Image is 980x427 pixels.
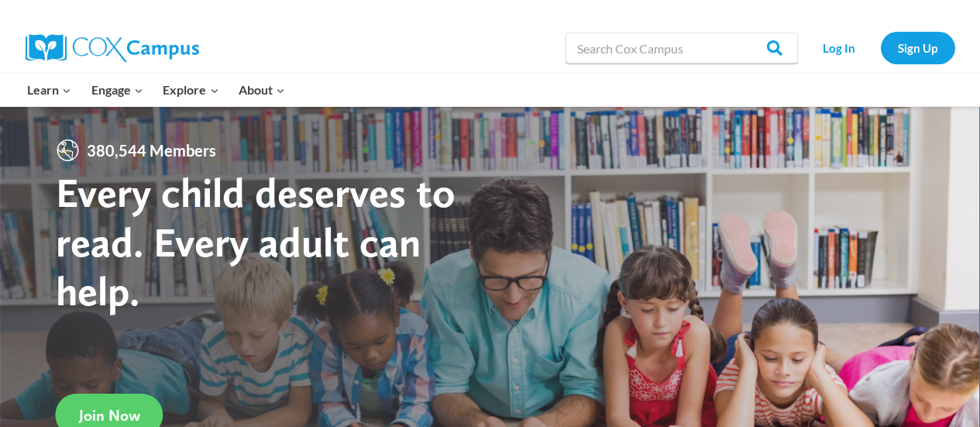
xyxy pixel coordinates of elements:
[806,32,873,64] a: Log In
[566,33,798,64] input: Search Cox Campus
[79,406,140,425] span: Join Now
[163,80,218,100] span: Explore
[18,74,295,106] nav: Primary Navigation
[806,32,955,64] nav: Secondary Navigation
[81,138,222,163] span: 380,544 Members
[27,80,71,100] span: Learn
[26,34,199,62] img: Cox Campus
[91,80,143,100] span: Engage
[56,167,456,315] strong: Every child deserves to read. Every adult can help.
[881,32,955,64] a: Sign Up
[239,80,285,100] span: About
